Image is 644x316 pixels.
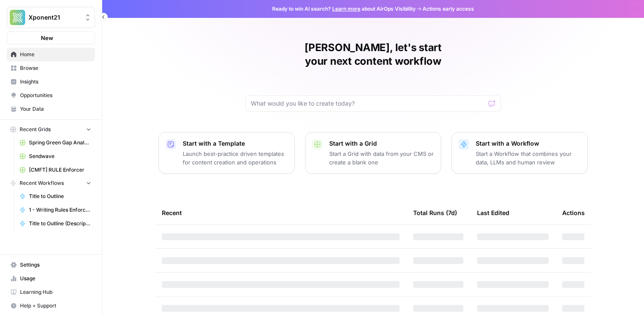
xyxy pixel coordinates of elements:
[476,139,581,148] p: Start with a Workflow
[20,51,91,58] span: Home
[245,41,501,68] h1: [PERSON_NAME], let's start your next content workflow
[7,285,95,299] a: Learning Hub
[476,149,581,167] p: Start a Workflow that combines your data, LLMs and human review
[251,99,485,108] input: What would you like to create today?
[20,288,91,296] span: Learning Hub
[16,190,95,203] a: Title to Outline
[305,132,441,174] button: Start with a GridStart a Grid with data from your CMS or create a blank one
[562,201,585,224] div: Actions
[272,5,416,13] span: Ready to win AI search? about AirOps Visibility
[162,201,400,224] div: Recent
[7,299,95,313] button: Help + Support
[29,220,91,227] span: Title to Outline (Description and Tie-in Test)
[7,89,95,102] a: Opportunities
[183,149,287,167] p: Launch best-practice driven templates for content creation and operations
[16,136,95,149] a: Spring Green Gap Analysis Old
[16,203,95,217] a: 1 - Writing Rules Enforcer (need to add internal links)
[7,48,95,61] a: Home
[29,13,80,22] span: Xponent21
[20,261,91,269] span: Settings
[7,272,95,285] a: Usage
[477,201,509,224] div: Last Edited
[20,105,91,113] span: Your Data
[7,102,95,116] a: Your Data
[20,78,91,86] span: Insights
[29,192,91,200] span: Title to Outline
[29,152,91,160] span: Sendwave
[29,166,91,174] span: [CMFT] RULE Enforcer
[7,32,95,44] button: New
[183,139,287,148] p: Start with a Template
[451,132,588,174] button: Start with a WorkflowStart a Workflow that combines your data, LLMs and human review
[158,132,295,174] button: Start with a TemplateLaunch best-practice driven templates for content creation and operations
[7,61,95,75] a: Browse
[29,206,91,214] span: 1 - Writing Rules Enforcer (need to add internal links)
[7,123,95,136] button: Recent Grids
[20,179,64,187] span: Recent Workflows
[16,149,95,163] a: Sendwave
[413,201,457,224] div: Total Runs (7d)
[20,64,91,72] span: Browse
[20,275,91,282] span: Usage
[29,139,91,147] span: Spring Green Gap Analysis Old
[7,177,95,190] button: Recent Workflows
[16,217,95,230] a: Title to Outline (Description and Tie-in Test)
[20,302,91,310] span: Help + Support
[41,34,53,42] span: New
[7,258,95,272] a: Settings
[329,149,434,167] p: Start a Grid with data from your CMS or create a blank one
[423,5,474,13] span: Actions early access
[329,139,434,148] p: Start with a Grid
[7,75,95,89] a: Insights
[7,7,95,28] button: Workspace: Xponent21
[20,126,51,133] span: Recent Grids
[20,92,91,99] span: Opportunities
[16,163,95,177] a: [CMFT] RULE Enforcer
[10,10,25,25] img: Xponent21 Logo
[332,6,360,12] a: Learn more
